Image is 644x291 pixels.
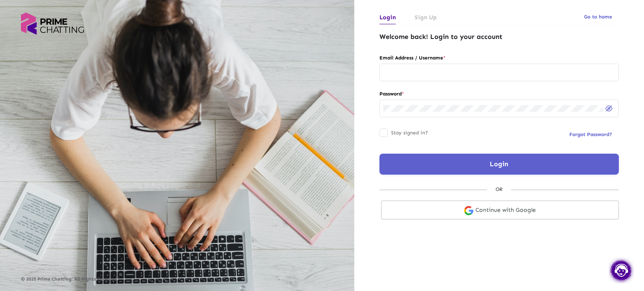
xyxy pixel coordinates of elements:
img: chat.png [609,258,634,283]
p: © 2025 Prime Chatting. All Rights Reserved. [21,277,333,282]
h4: Welcome back! Login to your account [379,33,619,41]
img: logo [21,13,84,35]
img: eye-off.svg [605,106,613,111]
a: Continue with Google [381,201,619,219]
div: OR [487,185,511,194]
button: Hide password [603,102,615,114]
span: Go to home [584,14,612,20]
label: Password [379,89,619,98]
button: Forgot Password? [563,127,619,142]
a: Sign Up [415,10,437,24]
a: Login [379,10,396,24]
span: Login [490,160,508,168]
span: Stay signed in? [391,128,428,138]
span: Forgot Password? [569,131,612,137]
button: Login [379,154,619,175]
label: Email Address / Username [379,53,619,62]
button: Go to home [577,9,619,24]
img: google-login.svg [464,206,473,215]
